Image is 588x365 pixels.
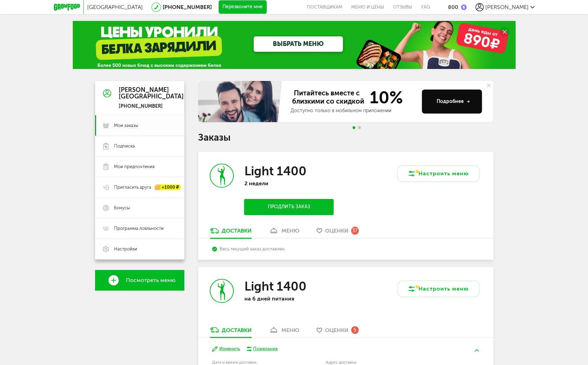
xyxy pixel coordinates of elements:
p: на 6 дней питания [244,295,333,302]
div: Подробнее [437,98,470,105]
a: меню [265,227,303,238]
span: [PERSON_NAME] [485,4,529,10]
div: [PERSON_NAME] [GEOGRAPHIC_DATA] [119,87,184,101]
p: 2 недели [244,180,333,187]
button: Пожелания [247,346,278,352]
div: Пожелания [253,346,278,352]
div: 5 [351,326,359,334]
span: Go to slide 2 [358,126,361,129]
a: Оценки 37 [313,227,362,238]
label: Адрес доставки [326,361,454,364]
a: Доставки [207,326,255,337]
a: Мои заказы [95,115,184,136]
span: 10% [366,89,403,106]
div: [PHONE_NUMBER] [119,103,184,109]
h3: Light 1400 [244,279,306,294]
button: Настроить меню [397,281,480,297]
div: Доступно только в мобильном приложении [291,107,416,114]
span: Посмотреть меню [126,277,175,283]
button: Настроить меню [397,165,480,182]
span: Питайтесь вместе с близкими со скидкой [291,89,366,106]
span: Подписка [114,143,135,149]
a: [PHONE_NUMBER] [163,4,212,10]
span: Оценки [325,227,348,234]
a: Оценки 5 [313,326,362,337]
a: Программа лояльности [95,218,184,239]
a: Доставки [207,227,255,238]
a: Бонусы [95,198,184,218]
a: Мои предпочтения [95,156,184,177]
img: bonus_b.cdccf46.png [461,4,466,10]
span: Программа лояльности [114,225,164,232]
div: Доставки [222,227,252,234]
a: Настройки [95,239,184,259]
span: [GEOGRAPHIC_DATA] [87,4,143,10]
a: Посмотреть меню [95,270,184,291]
span: Пригласить друга [114,184,151,190]
h1: Заказы [198,133,493,142]
span: Настройки [114,246,137,252]
a: Подписка [95,136,184,156]
div: +1000 ₽ [155,185,181,190]
span: Оценки [325,327,348,333]
button: Подробнее [422,90,482,114]
span: Бонусы [114,205,130,211]
button: Изменить [212,346,240,352]
div: 800 [448,4,458,10]
a: Пригласить друга +1000 ₽ [95,177,184,198]
button: Перезвоните мне [219,0,267,14]
img: arrow-up-green.5eb5f82.svg [475,349,479,352]
span: Go to slide 1 [353,126,355,129]
a: ВЫБРАТЬ МЕНЮ [254,36,343,52]
span: Мои предпочтения [114,164,154,170]
button: Продлить заказ [244,199,333,215]
h3: Light 1400 [244,164,306,178]
a: меню [265,326,303,337]
span: Мои заказы [114,122,138,129]
div: Доставки [222,327,252,333]
label: Дата и время доставки [212,361,291,364]
div: меню [281,327,299,333]
div: Весь текущий заказ доставлен. [212,246,479,251]
div: 37 [351,227,359,234]
img: family-banner.579af9d.jpg [198,81,284,122]
div: меню [281,227,299,234]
